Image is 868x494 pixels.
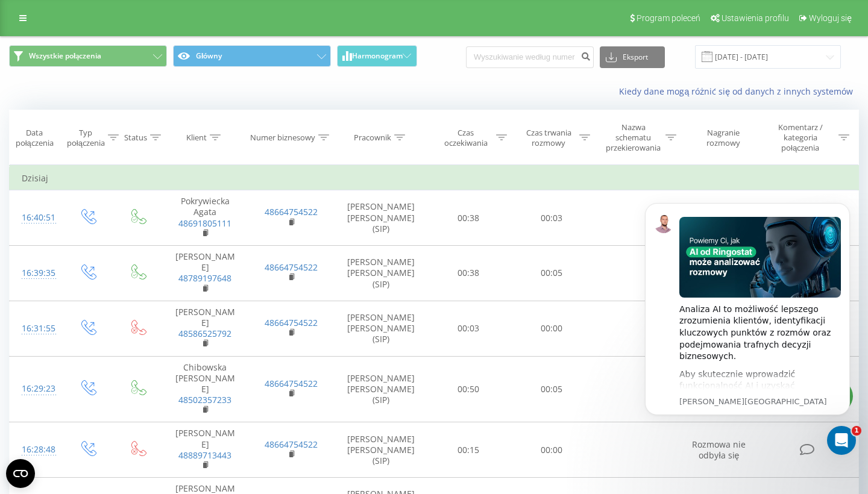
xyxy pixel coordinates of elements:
[186,133,207,143] div: Klient
[600,46,665,68] button: Eksport
[22,438,51,461] div: 16:28:48
[178,272,231,284] a: 48789197648
[604,122,662,153] div: Nazwa schematu przekierowania
[162,422,248,478] td: [PERSON_NAME]
[510,301,593,356] td: 00:00
[627,185,868,461] iframe: Intercom notifications wiadomość
[466,46,594,68] input: Wyszukiwanie według numeru
[690,128,756,148] div: Nagranie rozmowy
[178,217,231,229] a: 48691805111
[637,13,700,23] span: Program poleceń
[335,422,427,478] td: [PERSON_NAME] [PERSON_NAME] (SIP)
[827,426,856,455] iframe: Intercom live chat
[427,301,511,356] td: 00:03
[250,133,315,143] div: Numer biznesowy
[10,166,859,190] td: Dzisiaj
[178,328,231,339] a: 48586525792
[265,206,318,217] a: 48664754522
[22,377,51,401] div: 16:29:23
[521,128,576,148] div: Czas trwania rozmowy
[510,422,593,478] td: 00:00
[6,459,35,488] button: Open CMP widget
[265,261,318,273] a: 48664754522
[438,128,494,148] div: Czas oczekiwania
[335,246,427,301] td: [PERSON_NAME] [PERSON_NAME] (SIP)
[10,128,59,148] div: Data połączenia
[852,426,861,436] span: 1
[354,133,391,143] div: Pracownik
[162,356,248,422] td: Chibowska [PERSON_NAME]
[510,190,593,246] td: 00:03
[265,317,318,328] a: 48664754522
[162,301,248,356] td: [PERSON_NAME]
[722,13,789,23] span: Ustawienia profilu
[124,133,147,143] div: Status
[335,190,427,246] td: [PERSON_NAME] [PERSON_NAME] (SIP)
[173,45,331,67] button: Główny
[335,301,427,356] td: [PERSON_NAME] [PERSON_NAME] (SIP)
[29,51,101,61] span: Wszystkie połączenia
[510,356,593,422] td: 00:05
[9,45,167,67] button: Wszystkie połączenia
[265,439,318,450] a: 48664754522
[337,45,417,67] button: Harmonogram
[67,128,105,148] div: Typ połączenia
[510,246,593,301] td: 00:05
[427,246,511,301] td: 00:38
[178,449,231,461] a: 48889713443
[265,378,318,389] a: 48664754522
[335,356,427,422] td: [PERSON_NAME] [PERSON_NAME] (SIP)
[22,317,51,340] div: 16:31:55
[427,356,511,422] td: 00:50
[352,52,403,60] span: Harmonogram
[765,122,835,153] div: Komentarz / kategoria połączenia
[22,261,51,285] div: 16:39:35
[619,86,859,97] a: Kiedy dane mogą różnić się od danych z innych systemów
[809,13,852,23] span: Wyloguj się
[162,190,248,246] td: Pokrywiecka Agata
[178,394,231,405] a: 48502357233
[427,422,511,478] td: 00:15
[162,246,248,301] td: [PERSON_NAME]
[427,190,511,246] td: 00:38
[22,206,51,230] div: 16:40:51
